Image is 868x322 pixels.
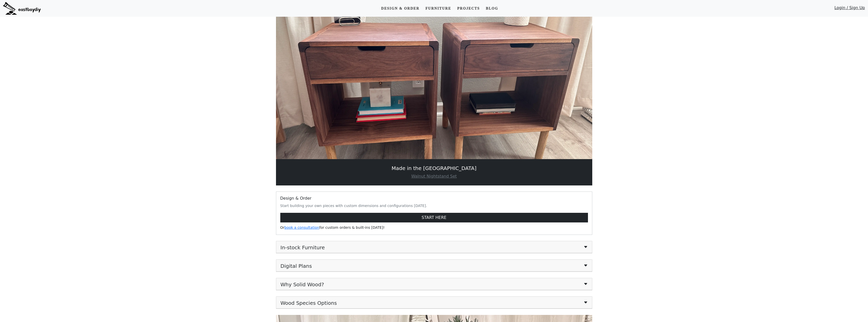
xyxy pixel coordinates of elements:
[280,196,588,201] h6: Design & Order
[834,5,865,13] a: Login / Sign Up
[281,262,312,269] span: Digital Plans
[3,2,41,15] img: eastbaydiy
[280,213,588,222] a: START HERE
[280,204,427,208] small: Start building your own pieces with custom dimensions and configurations [DATE].
[284,225,319,230] a: book a consultation
[276,17,592,159] img: Made in the Bay Area
[281,299,337,306] span: Wood Species Options
[379,4,421,13] a: Design & Order
[281,243,325,251] span: In-stock Furniture
[280,280,588,288] button: Why Solid Wood?
[484,4,500,13] a: Blog
[423,4,453,13] a: Furniture
[280,299,588,306] button: Wood Species Options
[280,225,385,230] small: Or for custom orders & built-ins [DATE]!
[411,174,457,179] a: Walnut Nightstand Set
[280,243,588,251] button: In-stock Furniture
[281,280,324,288] span: Why Solid Wood?
[455,4,482,13] a: Projects
[280,262,588,269] button: Digital Plans
[276,165,592,171] h5: Made in the [GEOGRAPHIC_DATA]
